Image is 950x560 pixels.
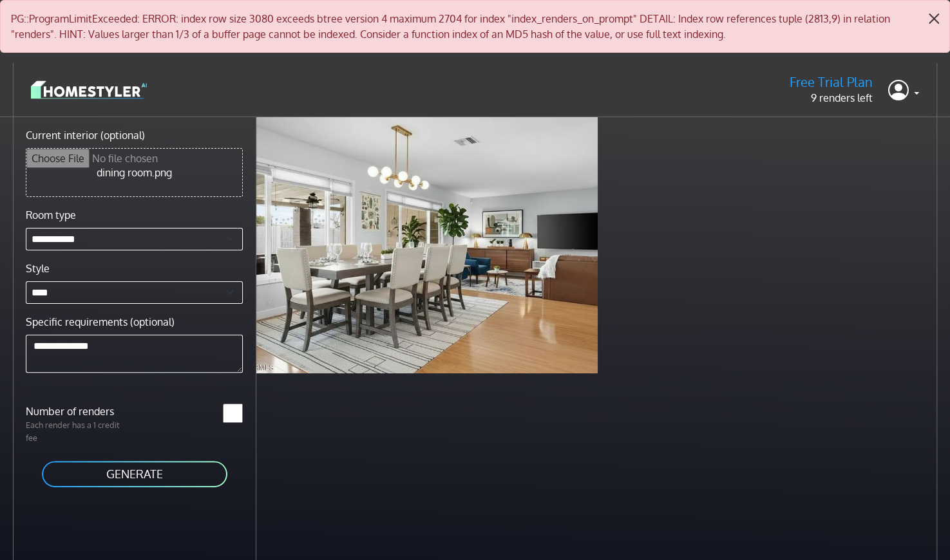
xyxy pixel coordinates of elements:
[41,460,229,489] button: GENERATE
[26,261,50,276] label: Style
[26,314,175,330] label: Specific requirements (optional)
[26,207,76,223] label: Room type
[18,404,135,419] label: Number of renders
[26,127,145,143] label: Current interior (optional)
[790,74,873,90] h5: Free Trial Plan
[18,419,135,443] p: Each render has a 1 credit fee
[31,79,147,101] img: logo-3de290ba35641baa71223ecac5eacb59cb85b4c7fdf211dc9aaecaaee71ea2f8.svg
[790,90,873,106] p: 9 renders left
[918,1,949,37] button: Close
